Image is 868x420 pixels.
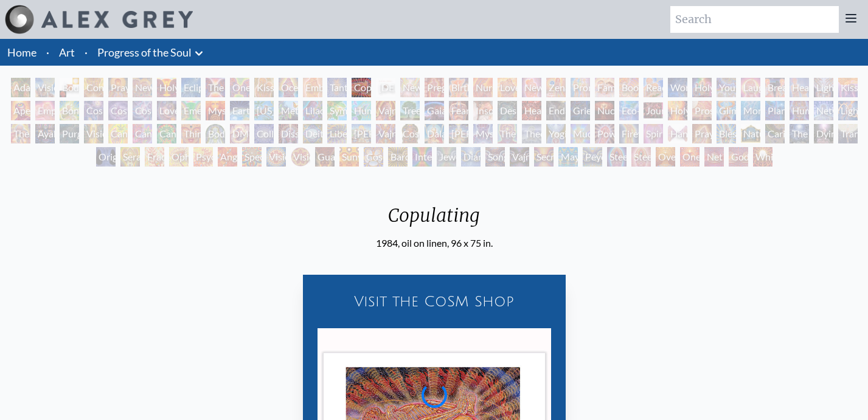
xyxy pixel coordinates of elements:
[595,124,614,143] div: Power to the Peaceful
[279,101,298,120] div: Metamorphosis
[619,78,639,97] div: Boo-boo
[327,78,347,97] div: Tantra
[181,78,201,97] div: Eclipse
[668,124,687,143] div: Hands that See
[181,124,201,143] div: Third Eye Tears of Joy
[84,124,103,143] div: Vision Tree
[400,101,420,120] div: Tree & Person
[425,78,444,97] div: Pregnancy
[133,78,152,97] div: New Man New Woman
[619,124,639,143] div: Firewalking
[717,124,736,143] div: Blessing Hand
[412,147,432,167] div: Interbeing
[376,204,493,236] div: Copulating
[310,282,558,321] a: Visit the CoSM Shop
[729,147,748,167] div: Godself
[11,101,30,120] div: Aperture
[765,78,785,97] div: Breathing
[814,124,833,143] div: Dying
[425,101,444,120] div: Gaia
[790,78,809,97] div: Healing
[498,124,517,143] div: The Seer
[206,78,225,97] div: The Kiss
[157,78,176,97] div: Holy Grail
[607,147,627,167] div: Steeplehead 1
[741,124,760,143] div: Nature of Mind
[35,124,55,143] div: Ayahuasca Visitation
[327,101,347,120] div: Symbiosis: Gall Wasp & Oak Tree
[181,101,201,120] div: Emerald Grail
[35,78,55,97] div: Visionary Origin of Language
[352,101,371,120] div: Humming Bird
[449,124,468,143] div: [PERSON_NAME]
[59,44,75,61] a: Art
[753,147,773,167] div: White Light
[644,124,663,143] div: Spirit Animates the Flesh
[522,101,541,120] div: Headache
[522,78,541,97] div: New Family
[692,78,712,97] div: Holy Family
[303,101,322,120] div: Lilacs
[765,124,785,143] div: Caring
[400,124,420,143] div: Cosmic [DEMOGRAPHIC_DATA]
[692,124,712,143] div: Praying Hands
[206,124,225,143] div: Body/Mind as a Vibratory Field of Energy
[279,78,298,97] div: Ocean of Love Bliss
[254,78,274,97] div: Kissing
[704,147,724,167] div: Net of Being
[510,147,529,167] div: Vajra Being
[595,78,614,97] div: Family
[218,147,237,167] div: Angel Skin
[230,101,249,120] div: Earth Energies
[522,124,541,143] div: Theologue
[242,147,262,167] div: Spectral Lotus
[193,147,213,167] div: Psychomicrograph of a Fractal Paisley Cherub Feather Tip
[631,147,651,167] div: Steeplehead 2
[498,101,517,120] div: Despair
[644,101,663,120] div: Journey of the Wounded Healer
[473,78,493,97] div: Nursing
[680,147,700,167] div: One
[84,101,103,120] div: Cosmic Creativity
[814,78,833,97] div: Lightweaver
[230,124,249,143] div: DMT - The Spirit Molecule
[558,147,578,167] div: Mayan Being
[668,78,687,97] div: Wonder
[108,124,128,143] div: Cannabis Mudra
[376,124,395,143] div: Vajra Guru
[80,39,92,66] li: ·
[498,78,517,97] div: Love Circuit
[108,101,128,120] div: Cosmic Artist
[291,147,310,167] div: Vision [PERSON_NAME]
[376,78,395,97] div: [DEMOGRAPHIC_DATA] Embryo
[97,44,192,61] a: Progress of the Soul
[133,124,152,143] div: Cannabis Sutra
[254,124,274,143] div: Collective Vision
[838,124,858,143] div: Transfiguration
[339,147,359,167] div: Sunyata
[145,147,164,167] div: Fractal Eyes
[376,236,493,250] div: 1984, oil on linen, 96 x 75 in.
[814,101,833,120] div: Networks
[11,78,30,97] div: Adam & Eve
[303,78,322,97] div: Embracing
[266,147,286,167] div: Vision Crystal
[352,78,371,97] div: Copulating
[571,78,590,97] div: Promise
[157,101,176,120] div: Love is a Cosmic Force
[692,101,712,120] div: Prostration
[534,147,554,167] div: Secret Writing Being
[790,101,809,120] div: Human Geometry
[84,78,103,97] div: Contemplation
[60,101,79,120] div: Bond
[169,147,189,167] div: Ophanic Eyelash
[400,78,420,97] div: Newborn
[437,147,456,167] div: Jewel Being
[485,147,505,167] div: Song of Vajra Being
[254,101,274,120] div: [US_STATE] Song
[546,124,566,143] div: Yogi & the Möbius Sphere
[157,124,176,143] div: Cannabacchus
[35,101,55,120] div: Empowerment
[388,147,408,167] div: Bardo Being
